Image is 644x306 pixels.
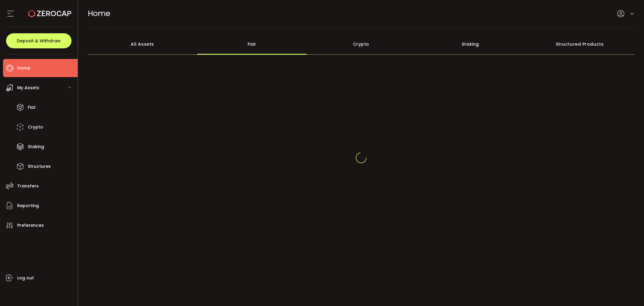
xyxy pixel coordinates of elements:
[28,162,51,171] span: Structures
[28,123,43,132] span: Crypto
[306,34,416,55] div: Crypto
[17,64,30,73] span: Home
[17,201,39,210] span: Reporting
[28,103,36,112] span: Fiat
[88,8,110,19] span: Home
[17,182,39,190] span: Transfers
[525,34,634,55] div: Structured Products
[197,34,306,55] div: Fiat
[17,39,61,43] span: Deposit & Withdraw
[416,34,525,55] div: Staking
[6,33,72,48] button: Deposit & Withdraw
[17,274,34,282] span: Log out
[17,221,44,230] span: Preferences
[28,142,44,151] span: Staking
[88,34,197,55] div: All Assets
[17,83,39,92] span: My Assets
